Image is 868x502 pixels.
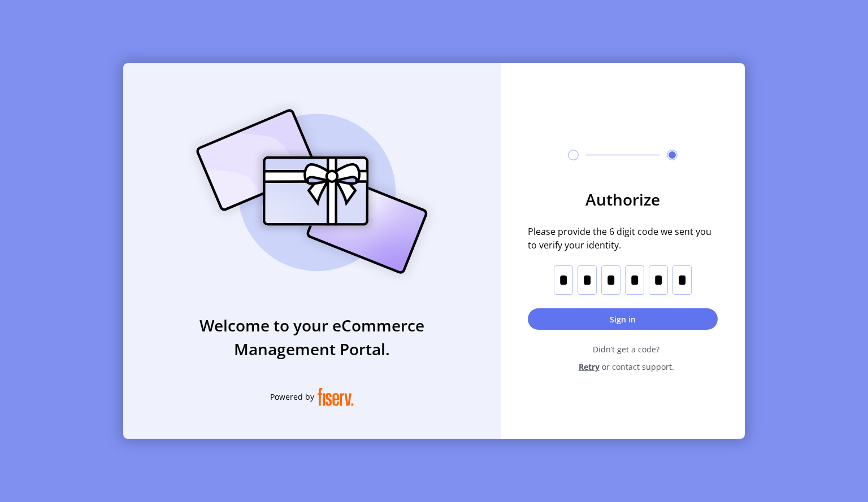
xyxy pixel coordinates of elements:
[270,391,314,403] span: Powered by
[528,308,718,330] button: Sign in
[123,313,501,361] h3: Welcome to your eCommerce Management Portal.
[602,361,674,373] span: or contact support.
[528,225,718,252] span: Please provide the 6 digit code we sent you to verify your identity.
[179,97,445,286] img: card_Illustration.svg
[535,343,718,355] span: Didn’t get a code?
[528,187,718,211] h3: Authorize
[579,361,600,373] span: Retry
